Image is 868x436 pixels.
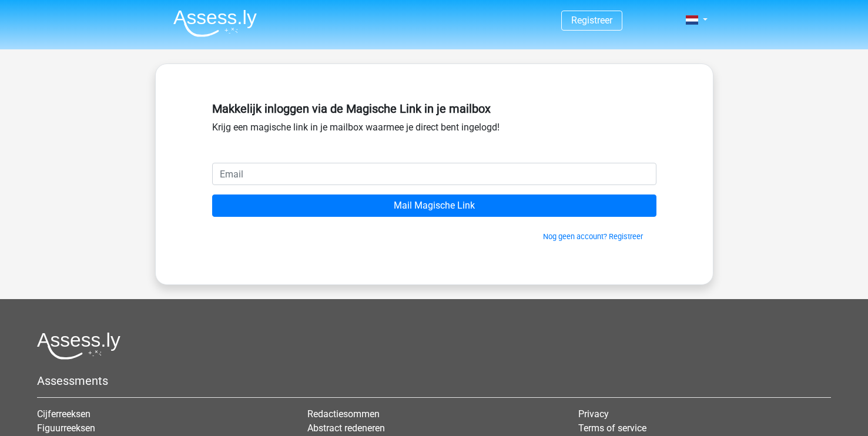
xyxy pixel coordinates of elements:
h5: Assessments [37,374,831,388]
input: Email [212,163,656,185]
a: Terms of service [578,422,646,434]
a: Registreer [571,15,612,26]
div: Krijg een magische link in je mailbox waarmee je direct bent ingelogd! [212,97,656,163]
a: Figuurreeksen [37,422,95,434]
img: Assessly [173,9,257,37]
h5: Makkelijk inloggen via de Magische Link in je mailbox [212,102,656,116]
a: Cijferreeksen [37,408,91,420]
a: Privacy [578,408,609,420]
a: Nog geen account? Registreer [543,232,643,241]
img: Assessly logo [37,332,120,360]
input: Mail Magische Link [212,194,656,217]
a: Redactiesommen [307,408,380,420]
a: Abstract redeneren [307,422,385,434]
